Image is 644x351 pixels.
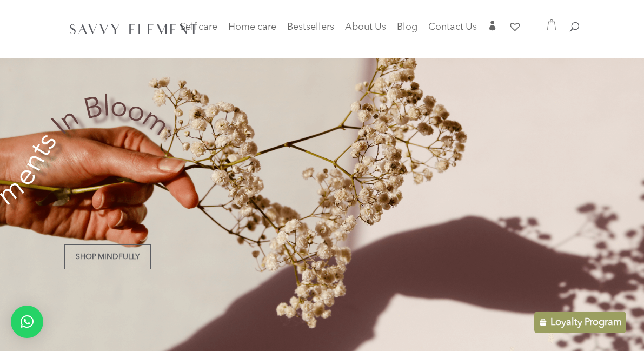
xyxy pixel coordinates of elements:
[428,23,477,38] a: Contact Us
[180,23,217,45] a: Self care
[397,22,417,32] span: Blog
[228,22,276,32] span: Home care
[488,21,497,30] span: 
[287,23,334,38] a: Bestsellers
[180,22,217,32] span: Self care
[345,22,386,32] span: About Us
[228,23,276,45] a: Home care
[67,20,201,37] img: SavvyElement
[287,22,334,32] span: Bestsellers
[397,23,417,38] a: Blog
[428,22,477,32] span: Contact Us
[345,23,386,38] a: About Us
[550,316,622,329] p: Loyalty Program
[488,21,497,38] a: 
[64,244,151,269] a: Shop Mindfully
